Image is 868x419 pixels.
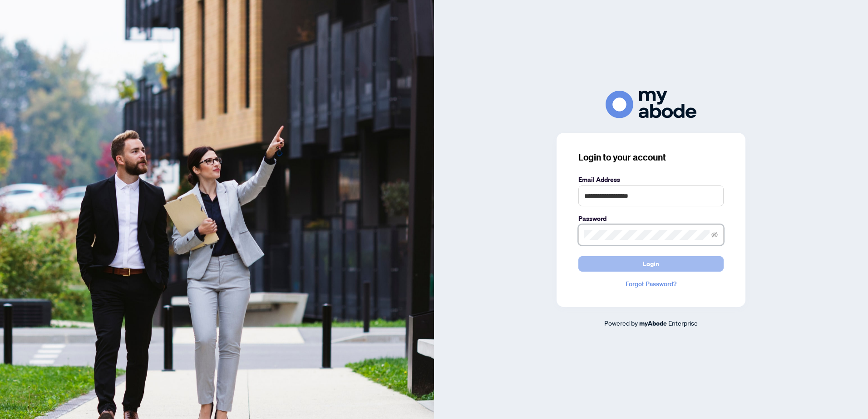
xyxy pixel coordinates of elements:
[604,319,638,327] span: Powered by
[578,256,724,272] button: Login
[578,151,724,164] h3: Login to your account
[606,91,696,118] img: ma-logo
[711,232,718,238] span: eye-invisible
[643,257,659,271] span: Login
[639,318,667,328] a: myAbode
[578,279,724,289] a: Forgot Password?
[578,175,724,185] label: Email Address
[668,319,698,327] span: Enterprise
[578,214,724,224] label: Password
